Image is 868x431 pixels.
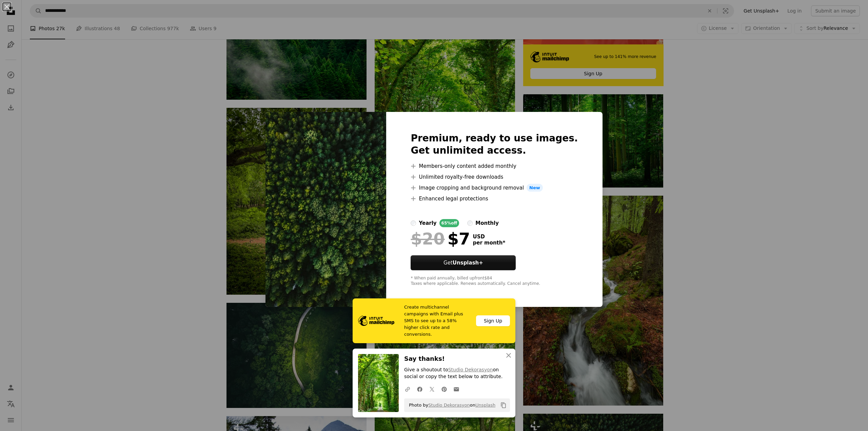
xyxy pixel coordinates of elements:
span: New [527,184,543,192]
li: Image cropping and background removal [411,184,578,192]
a: Studio Dekorasyon [448,367,493,372]
div: $7 [411,230,470,248]
img: file-1690386555781-336d1949dad1image [358,316,394,326]
button: GetUnsplash+ [411,255,516,270]
li: Enhanced legal protections [411,195,578,203]
div: monthly [475,219,499,227]
div: Sign Up [476,315,510,326]
a: Studio Dekorasyon [428,403,470,408]
button: Copy to clipboard [498,399,509,411]
span: $20 [411,230,445,248]
li: Members-only content added monthly [411,162,578,170]
img: premium_photo-1663950775064-e220c016d6e5 [265,112,386,307]
a: Share on Pinterest [438,382,450,396]
div: 65% off [439,219,459,227]
a: Share on Facebook [414,382,426,396]
span: USD [473,234,505,240]
li: Unlimited royalty-free downloads [411,173,578,181]
a: Share on Twitter [426,382,438,396]
strong: Unsplash+ [453,260,483,266]
div: * When paid annually, billed upfront $84 Taxes where applicable. Renews automatically. Cancel any... [411,276,578,287]
div: yearly [419,219,436,227]
h3: Say thanks! [404,354,510,364]
a: Share over email [450,382,462,396]
span: Create multichannel campaigns with Email plus SMS to see up to a 58% higher click rate and conver... [404,304,471,338]
h2: Premium, ready to use images. Get unlimited access. [411,132,578,157]
input: monthly [467,220,473,226]
span: per month * [473,240,505,246]
a: Create multichannel campaigns with Email plus SMS to see up to a 58% higher click rate and conver... [353,298,515,343]
input: yearly65%off [411,220,416,226]
a: Unsplash [475,403,495,408]
span: Photo by on [406,400,495,411]
p: Give a shoutout to on social or copy the text below to attribute. [404,367,510,380]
